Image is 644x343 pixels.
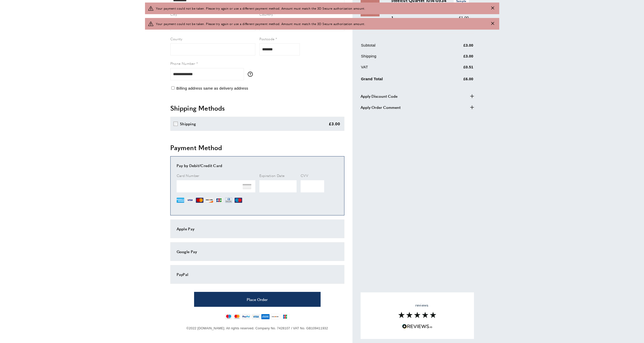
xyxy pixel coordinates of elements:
[301,180,324,192] iframe: Secure Credit Card Frame - CVV
[361,75,438,86] td: Grand Total
[215,196,223,204] img: JCB.png
[398,312,436,318] img: Reviews section
[177,271,338,277] div: PayPal
[439,53,473,63] td: £3.00
[170,143,344,152] h2: Payment Method
[259,180,297,192] iframe: Secure Credit Card Frame - Expiration Date
[439,75,473,86] td: £6.00
[196,196,203,204] img: MC.png
[177,249,338,255] div: Google Pay
[177,163,338,169] div: Pay by Debit/Credit Card
[252,314,260,319] img: visa
[156,21,365,26] span: Your payment could not be taken. Please try again or use a different payment method. Amount must ...
[361,104,401,110] span: Apply Order Comment
[439,64,473,74] td: £0.51
[242,314,251,319] img: paypal
[402,324,432,329] img: Reviews.io 5 stars
[170,104,344,113] h2: Shipping Methods
[271,314,280,319] img: discover
[361,42,438,52] td: Subtotal
[170,36,182,41] span: County
[205,196,213,204] img: DI.png
[225,314,232,319] img: maestro
[156,6,365,11] span: Your payment could not be taken. Please try again or use a different payment method. Amount must ...
[281,314,289,319] img: jcb
[177,196,184,204] img: AE.png
[329,121,340,127] div: £3.00
[248,72,255,77] button: More information
[361,53,438,63] td: Shipping
[233,314,241,319] img: mastercard
[177,226,338,232] div: Apple Pay
[491,21,494,26] button: Close message
[186,326,328,330] span: ©2022 [DOMAIN_NAME]. All rights reserved. Company No. 7428107 / VAT No. GB109411932
[491,6,494,11] button: Close message
[235,196,242,204] img: MI.png
[186,196,194,204] img: VI.png
[361,64,438,74] td: VAT
[259,173,285,178] span: Expiration Date
[243,182,251,191] img: NONE.png
[180,121,196,127] div: Shipping
[439,42,473,52] td: £3.00
[261,314,270,319] img: american-express
[406,302,428,308] span: reviews
[259,36,275,41] span: Postcode
[361,93,398,99] span: Apply Discount Code
[177,173,199,178] span: Card Number
[176,86,248,90] span: Billing address same as delivery address
[225,196,233,204] img: DN.png
[171,86,175,90] input: Billing address same as delivery address
[177,180,255,192] iframe: Secure Credit Card Frame - Credit Card Number
[194,292,321,307] button: Place Order
[170,61,195,66] span: Phone Number
[301,173,308,178] span: CVV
